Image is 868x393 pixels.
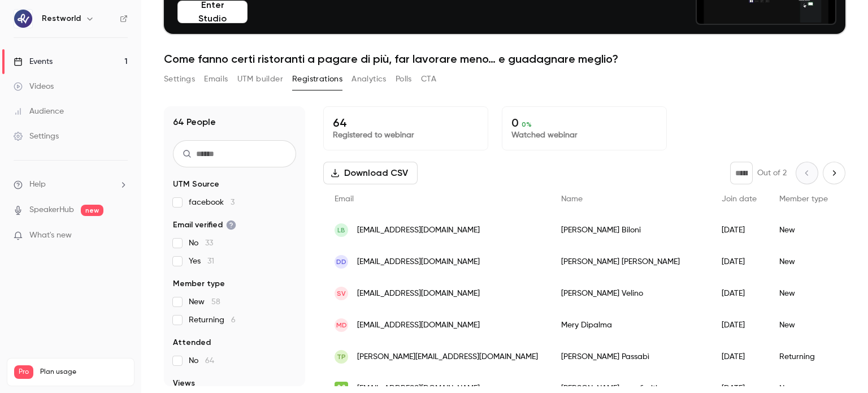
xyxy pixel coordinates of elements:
span: 6 [231,316,236,324]
span: Pro [14,365,33,379]
span: 31 [207,257,214,265]
li: help-dropdown-opener [14,179,128,191]
button: Registrations [292,70,342,88]
button: Emails [204,70,228,88]
button: CTA [421,70,436,88]
div: New [768,309,839,341]
span: What's new [29,230,72,241]
div: Returning [768,341,839,373]
span: Yes [189,256,214,267]
span: 3 [231,198,235,206]
span: 64 [205,357,214,365]
span: [PERSON_NAME][EMAIL_ADDRESS][DOMAIN_NAME] [357,351,538,363]
iframe: Noticeable Trigger [114,231,128,241]
span: 0 % [522,120,532,128]
span: No [189,355,214,366]
span: Plan usage [40,368,127,377]
p: 0 [511,116,657,129]
button: Next page [823,162,845,184]
div: [DATE] [710,214,768,246]
h1: 64 People [173,115,216,129]
div: Audience [14,106,64,117]
span: MD [336,320,347,330]
div: [PERSON_NAME] Biloni [550,214,710,246]
span: Name [561,195,583,203]
div: Settings [14,131,59,142]
span: 33 [205,239,213,247]
span: New [189,296,220,308]
span: [EMAIL_ADDRESS][DOMAIN_NAME] [357,256,480,268]
div: [PERSON_NAME] Passabì [550,341,710,373]
div: New [768,278,839,309]
div: [DATE] [710,309,768,341]
div: [DATE] [710,246,768,278]
span: Returning [189,314,236,326]
div: [DATE] [710,278,768,309]
span: DD [336,257,346,267]
p: Out of 2 [757,167,787,179]
span: LB [337,225,345,235]
div: Mery Dipalma [550,309,710,341]
span: Member type [779,195,828,203]
div: [DATE] [710,341,768,373]
span: UTM Source [173,179,219,190]
div: [PERSON_NAME] [PERSON_NAME] [550,246,710,278]
h6: Restworld [42,13,81,24]
button: Enter Studio [177,1,248,23]
button: Download CSV [323,162,418,184]
img: Restworld [14,10,32,28]
h1: Come fanno certi ristoranti a pagare di più, far lavorare meno… e guadagnare meglio? [164,52,845,66]
span: Join date [722,195,757,203]
div: New [768,246,839,278]
p: Registered to webinar [333,129,479,141]
p: Watched webinar [511,129,657,141]
span: Views [173,378,195,389]
span: No [189,237,213,249]
span: Help [29,179,46,191]
span: [EMAIL_ADDRESS][DOMAIN_NAME] [357,288,480,300]
a: SpeakerHub [29,204,74,216]
span: facebook [189,197,235,208]
p: 64 [333,116,479,129]
span: TP [337,352,346,362]
span: new [81,205,103,216]
button: Polls [396,70,412,88]
span: Member type [173,278,225,290]
span: [EMAIL_ADDRESS][DOMAIN_NAME] [357,319,480,331]
div: Videos [14,81,54,92]
div: Events [14,56,53,67]
span: Attended [173,337,211,348]
button: Analytics [351,70,387,88]
button: UTM builder [237,70,283,88]
div: [PERSON_NAME] Velino [550,278,710,309]
button: Settings [164,70,195,88]
div: New [768,214,839,246]
span: Email [335,195,354,203]
span: Email verified [173,219,236,231]
span: [EMAIL_ADDRESS][DOMAIN_NAME] [357,224,480,236]
span: 58 [211,298,220,306]
span: SV [337,288,346,299]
